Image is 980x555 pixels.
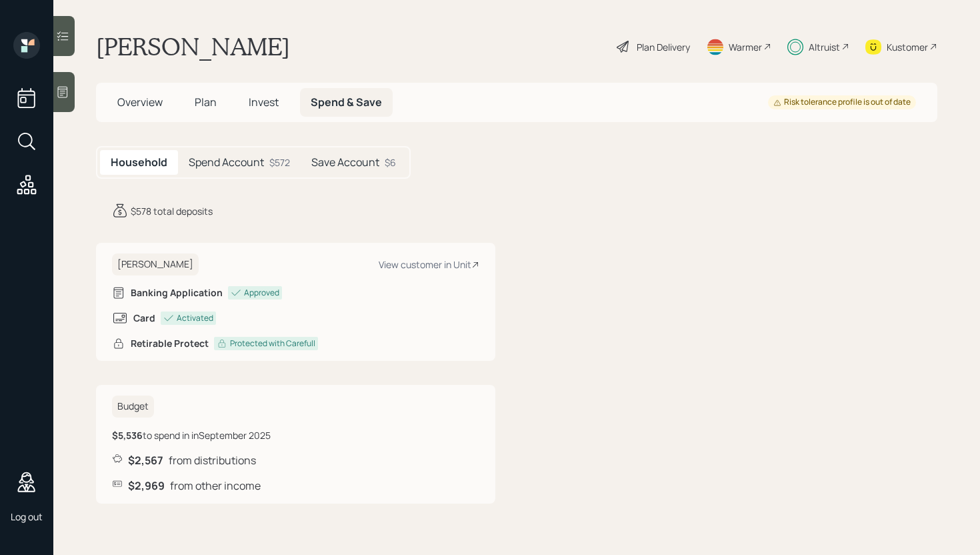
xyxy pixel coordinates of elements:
span: Spend & Save [311,95,382,109]
div: Warmer [729,40,762,54]
div: Protected with Carefull [230,338,315,350]
div: Risk tolerance profile is out of date [773,97,911,108]
div: Activated [177,312,213,324]
div: from other income [112,478,479,493]
h6: Retirable Protect [131,338,209,350]
span: Overview [117,95,163,109]
div: Plan Delivery [637,40,690,54]
h6: Card [133,313,155,324]
span: Invest [249,95,279,109]
h5: Household [111,156,167,169]
div: View customer in Unit [379,258,479,271]
div: Kustomer [887,40,928,54]
h5: Save Account [311,156,379,169]
h6: Banking Application [131,288,223,299]
div: from distributions [112,453,479,468]
div: Log out [11,510,43,523]
div: $6 [385,155,396,169]
h6: Budget [112,396,154,418]
b: $2,969 [128,478,165,493]
div: $578 total deposits [131,204,213,218]
b: $5,536 [112,429,143,442]
div: Altruist [809,40,840,54]
b: $2,567 [128,453,163,468]
h5: Spend Account [189,156,264,169]
div: to spend in in September 2025 [112,428,271,442]
div: $572 [269,155,290,169]
h6: [PERSON_NAME] [112,253,199,275]
span: Plan [195,95,217,109]
div: Approved [244,287,279,299]
h1: [PERSON_NAME] [96,32,290,61]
